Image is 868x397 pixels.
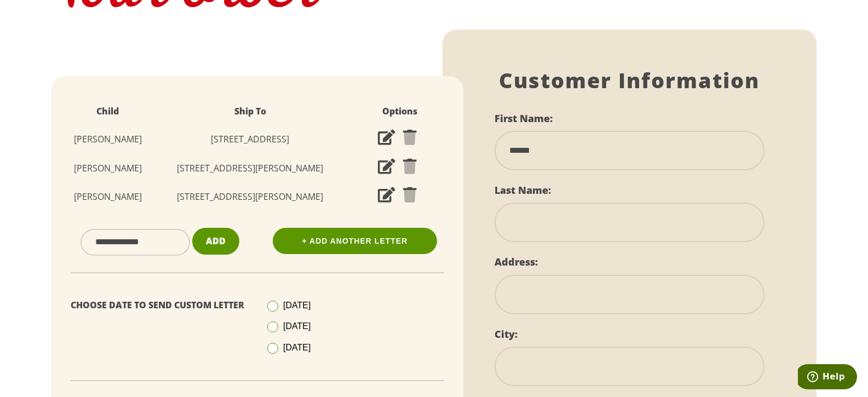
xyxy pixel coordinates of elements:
[62,182,153,211] td: [PERSON_NAME]
[283,343,311,352] span: [DATE]
[71,297,249,313] p: Choose Date To Send Custom Letter
[206,235,226,247] span: Add
[495,112,553,125] label: First Name:
[495,255,538,268] label: Address:
[153,154,347,183] td: [STREET_ADDRESS][PERSON_NAME]
[495,68,764,93] h1: Customer Information
[62,154,153,183] td: [PERSON_NAME]
[495,327,518,341] label: City:
[495,183,551,197] label: Last Name:
[283,321,311,331] span: [DATE]
[153,125,347,154] td: [STREET_ADDRESS]
[153,182,347,211] td: [STREET_ADDRESS][PERSON_NAME]
[62,125,153,154] td: [PERSON_NAME]
[283,301,311,310] span: [DATE]
[192,228,239,255] button: Add
[153,98,347,125] th: Ship To
[798,364,857,392] iframe: Opens a widget where you can find more information
[273,228,437,254] a: + Add Another Letter
[347,98,452,125] th: Options
[62,98,153,125] th: Child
